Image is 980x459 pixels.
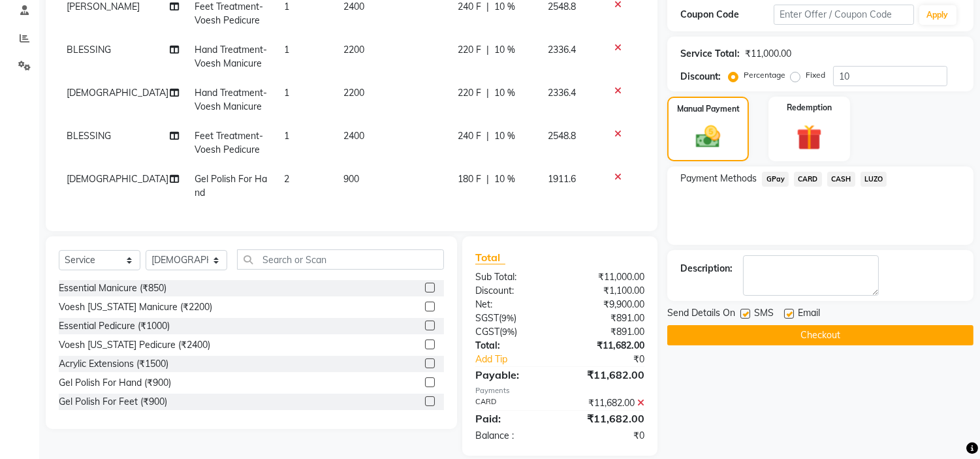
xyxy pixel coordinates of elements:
span: Payment Methods [680,172,757,185]
span: 2336.4 [548,44,576,55]
span: | [486,86,489,100]
span: Total [475,251,505,264]
div: Essential Pedicure (₹1000) [59,319,170,333]
span: CGST [475,326,499,338]
span: 10 % [494,129,515,143]
div: ₹11,682.00 [560,339,655,353]
label: Percentage [744,69,785,81]
label: Manual Payment [677,103,740,115]
span: 2548.8 [548,1,576,12]
span: 10 % [494,172,515,186]
label: Fixed [806,69,825,81]
div: Discount: [466,284,560,298]
span: LUZO [861,172,887,187]
div: ₹891.00 [560,311,655,325]
button: Checkout [667,325,973,345]
span: 2200 [343,44,364,55]
div: ₹0 [576,353,655,366]
span: 2336.4 [548,87,576,99]
div: Net: [466,298,560,311]
div: Gel Polish For Feet (₹900) [59,395,167,409]
span: 10 % [494,43,515,57]
div: ₹0 [560,429,655,443]
span: 220 F [458,43,481,57]
span: GPay [762,172,789,187]
div: Payable: [466,367,560,383]
div: Payments [475,385,644,396]
div: Voesh [US_STATE] Pedicure (₹2400) [59,338,210,352]
div: Acrylic Extensions (₹1500) [59,357,168,371]
span: 240 F [458,129,481,143]
span: 220 F [458,86,481,100]
span: 1 [284,130,289,142]
span: 10 % [494,86,515,100]
div: ₹11,000.00 [745,47,791,61]
div: Discount: [680,70,721,84]
span: 1 [284,87,289,99]
span: SMS [754,306,774,323]
img: _cash.svg [688,123,727,151]
div: ₹11,682.00 [560,367,655,383]
div: Sub Total: [466,270,560,284]
span: CASH [827,172,855,187]
button: Apply [919,5,956,25]
span: | [486,43,489,57]
span: | [486,129,489,143]
div: Balance : [466,429,560,443]
div: CARD [466,396,560,410]
span: 1 [284,1,289,12]
span: 2 [284,173,289,185]
input: Search or Scan [237,249,444,270]
span: [PERSON_NAME] [67,1,140,12]
span: 2200 [343,87,364,99]
span: 2548.8 [548,130,576,142]
span: BLESSING [67,130,111,142]
span: [DEMOGRAPHIC_DATA] [67,173,168,185]
span: Email [798,306,820,323]
div: Service Total: [680,47,740,61]
span: Feet Treatment-Voesh Pedicure [195,130,263,155]
div: Description: [680,262,733,276]
div: Coupon Code [680,8,774,22]
div: ₹891.00 [560,325,655,339]
span: Hand Treatment-Voesh Manicure [195,87,267,112]
span: 180 F [458,172,481,186]
span: SGST [475,312,499,324]
div: ₹11,682.00 [560,411,655,426]
span: Feet Treatment-Voesh Pedicure [195,1,263,26]
span: Send Details On [667,306,735,323]
input: Enter Offer / Coupon Code [774,5,913,25]
span: 9% [501,313,514,323]
div: ( ) [466,325,560,339]
span: [DEMOGRAPHIC_DATA] [67,87,168,99]
span: Gel Polish For Hand [195,173,267,198]
img: _gift.svg [789,121,830,153]
div: ₹11,000.00 [560,270,655,284]
span: 9% [502,326,514,337]
a: Add Tip [466,353,576,366]
span: | [486,172,489,186]
div: Total: [466,339,560,353]
span: 1911.6 [548,173,576,185]
span: CARD [794,172,822,187]
span: BLESSING [67,44,111,55]
label: Redemption [787,102,832,114]
div: ₹1,100.00 [560,284,655,298]
span: 1 [284,44,289,55]
div: Gel Polish For Hand (₹900) [59,376,171,390]
div: ₹9,900.00 [560,298,655,311]
div: ( ) [466,311,560,325]
span: 900 [343,173,359,185]
span: 2400 [343,1,364,12]
div: ₹11,682.00 [560,396,655,410]
div: Essential Manicure (₹850) [59,281,166,295]
div: Voesh [US_STATE] Manicure (₹2200) [59,300,212,314]
span: 2400 [343,130,364,142]
div: Paid: [466,411,560,426]
span: Hand Treatment-Voesh Manicure [195,44,267,69]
